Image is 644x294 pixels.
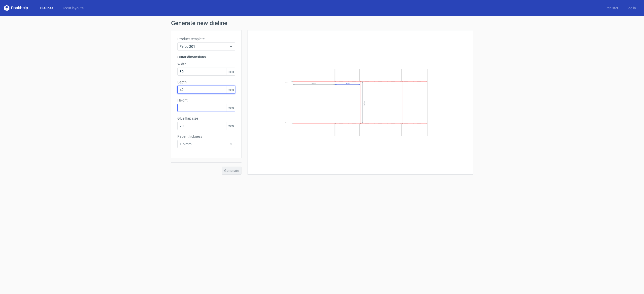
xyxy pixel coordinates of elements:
[226,104,235,112] span: mm
[226,68,235,75] span: mm
[36,6,57,11] a: Dielines
[226,122,235,130] span: mm
[177,134,235,139] label: Paper thickness
[601,6,622,11] a: Register
[177,116,235,121] label: Glue flap size
[177,98,235,103] label: Height
[177,62,235,67] label: Width
[346,82,350,84] text: Depth
[171,20,473,26] h1: Generate new dieline
[177,36,235,41] label: Product template
[363,101,365,106] text: Height
[177,55,235,60] h3: Outer dimensions
[177,80,235,85] label: Depth
[180,141,229,146] span: 1.5 mm
[180,44,229,49] span: Fefco 201
[226,86,235,93] span: mm
[311,82,316,84] text: Width
[57,6,88,11] a: Diecut layouts
[622,6,640,11] a: Log in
